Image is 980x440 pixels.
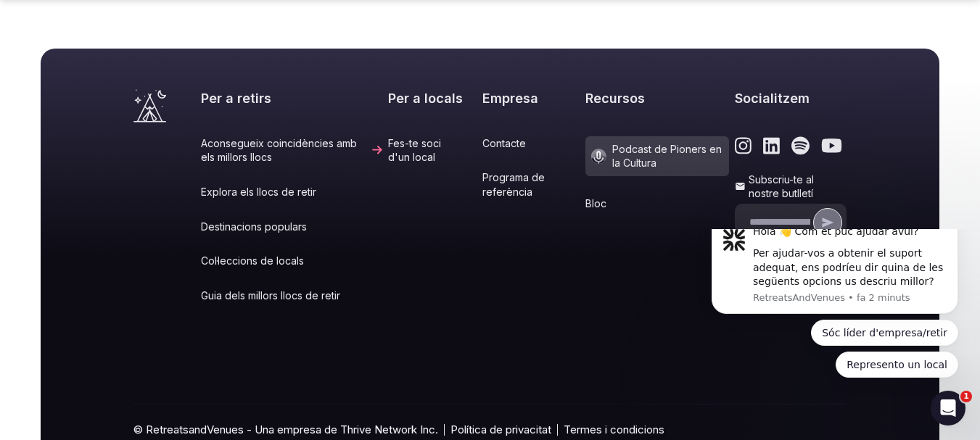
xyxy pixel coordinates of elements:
font: © RetreatsandVenues - Una empresa de Thrive Network Inc. [133,423,438,436]
font: Fes-te soci d'un local [388,137,441,164]
font: Col·leccions de locals [201,254,304,267]
font: Política de privacitat [450,423,551,436]
a: Bloc [585,196,728,211]
font: Per ajudar-vos a obtenir el suport adequat, ens podríeu dir quina de les següents opcions us desc... [63,18,253,58]
a: Guia dels millors llocs de retir [201,289,382,303]
div: Opcions de resposta ràpida [22,91,268,149]
a: Col·leccions de locals [201,254,382,268]
font: Podcast de Pioners en la Cultura [612,143,722,170]
p: Missatge de RetreatsAndVenues, enviat fa 2 minuts [63,62,258,75]
a: Destinacions populars [201,220,382,234]
a: Visita la pàgina principal [133,89,166,123]
font: Contacte [482,137,526,149]
a: Aconsegueix coincidències amb els millors llocs [201,136,382,165]
font: Bloc [585,197,606,209]
font: Per a retirs [201,91,271,106]
font: Termes i condicions [564,423,664,436]
font: Guia dels millors llocs de retir [201,289,340,302]
font: Sóc líder d'empresa/retir [132,98,258,109]
font: RetreatsAndVenues • fa 2 minuts [63,63,221,74]
font: Socialitzem [735,91,810,106]
a: Enllaç a la pàgina de LinkedIn de retirs i llocs [763,136,780,155]
a: Política de privacitat [450,422,551,437]
font: 1 [963,391,969,401]
font: Represento un local [157,130,258,141]
font: Explora els llocs de retir [201,186,316,198]
a: Contacte [482,136,580,151]
a: Podcast de Pioners en la Cultura [585,136,728,176]
a: Enllaç a la pàgina d'Instagram dels retirs i els llocs [735,136,752,155]
iframe: Missatge de notificacions de l'intercomunicador [690,229,980,433]
a: Enllaç a la pàgina de YouTube dels retirs i els llocs [821,136,842,155]
font: Aconsegueix coincidències amb els millors llocs [201,137,357,164]
font: Per a locals [388,91,463,106]
font: Subscriu-te al nostre butlletí [749,173,814,200]
font: Destinacions populars [201,220,307,233]
a: Fes-te soci d'un local [388,136,477,165]
font: Recursos [585,91,645,106]
font: Empresa [482,91,538,106]
a: Programa de referència [482,170,580,199]
a: Termes i condicions [564,422,664,437]
a: Enllaç a la pàgina de Spotify dels retirs i els llocs [791,136,810,155]
font: Programa de referència [482,171,545,198]
button: Resposta ràpida: Sóc líder d'empresa/retir [121,91,268,117]
a: Explora els llocs de retir [201,185,382,199]
button: Resposta ràpida: Represento un local [146,123,268,149]
iframe: Xat en directe d'intercomunicador [931,391,965,426]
